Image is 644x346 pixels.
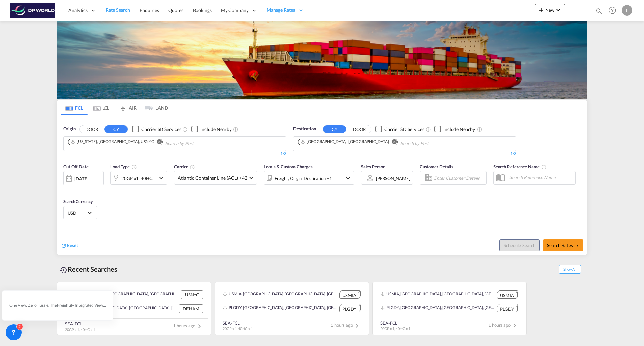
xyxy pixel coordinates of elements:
[344,174,352,182] md-icon: icon-chevron-down
[195,322,203,330] md-icon: icon-chevron-right
[499,239,540,251] button: Note: By default Schedule search will only considerorigin ports, destination ports and cut off da...
[434,173,484,183] input: Enter Customer Details
[168,7,183,13] span: Quotes
[293,126,316,132] span: Destination
[376,176,410,181] div: [PERSON_NAME]
[67,242,78,248] span: Reset
[178,175,247,181] span: Atlantic Container Line (ACL) +42
[141,100,168,115] md-tab-item: LAND
[622,5,632,16] div: L
[300,139,390,145] div: Press delete to remove this chip.
[264,164,313,169] span: Locals & Custom Charges
[63,171,104,185] div: [DATE]
[165,138,229,149] input: Chips input.
[339,292,359,299] div: USMIA
[110,171,167,185] div: 20GP x1 40HC x1icon-chevron-down
[264,171,354,185] div: Freight Origin Destination Factory Stuffingicon-chevron-down
[223,326,253,331] span: 20GP x 1, 40HC x 1
[68,210,87,216] span: USD
[61,243,67,249] md-icon: icon-refresh
[65,327,95,332] span: 20GP x 1, 40HC x 1
[63,126,75,132] span: Origin
[114,100,141,115] md-tab-item: AIR
[434,126,475,133] md-checkbox: Checkbox No Ink
[387,139,397,146] button: Remove
[275,174,332,183] div: Freight Origin Destination Factory Stuffing
[157,174,165,182] md-icon: icon-chevron-down
[297,137,467,149] md-chips-wrap: Chips container. Use arrow keys to select chips.
[119,104,127,109] md-icon: icon-airplane
[57,262,120,277] div: Recent Searches
[57,115,587,255] div: OriginDOOR CY Checkbox No InkUnchecked: Search for CY (Container Yard) services for all selected ...
[493,164,547,169] span: Search Reference Name
[595,7,603,15] md-icon: icon-magnify
[67,137,232,149] md-chips-wrap: Chips container. Use arrow keys to select chips.
[420,164,453,169] span: Customer Details
[67,208,93,218] md-select: Select Currency: $ USDUnited States Dollar
[541,164,547,170] md-icon: Your search will be saved by the below given name
[141,126,181,133] div: Carrier SD Services
[497,306,517,313] div: PLGDY
[300,139,389,145] div: Hamburg, DEHAM
[182,127,188,132] md-icon: Unchecked: Search for CY (Container Yard) services for all selected carriers.Checked : Search for...
[559,265,581,274] span: Show All
[595,7,603,17] div: icon-magnify
[384,126,424,133] div: Carrier SD Services
[511,322,519,330] md-icon: icon-chevron-right
[372,282,527,335] recent-search-card: USMIA, [GEOGRAPHIC_DATA], [GEOGRAPHIC_DATA], [GEOGRAPHIC_DATA], [GEOGRAPHIC_DATA], [GEOGRAPHIC_DA...
[543,239,583,251] button: Search Ratesicon-arrow-right
[375,126,424,133] md-checkbox: Checkbox No Ink
[140,7,159,13] span: Enquiries
[537,7,562,13] span: New
[353,322,361,330] md-icon: icon-chevron-right
[57,21,587,99] img: LCL+%26+FCL+BACKGROUND.png
[63,185,68,194] md-datepicker: Select
[74,176,88,182] div: [DATE]
[121,174,156,183] div: 20GP x1 40HC x1
[70,139,155,145] div: Press delete to remove this chip.
[63,164,89,169] span: Cut Off Date
[61,100,88,115] md-tab-item: FCL
[60,266,68,274] md-icon: icon-backup-restore
[68,7,88,14] span: Analytics
[381,304,495,312] div: PLGDY, Gdynia, Poland, Eastern Europe , Europe
[267,7,295,13] span: Manage Rates
[554,6,562,14] md-icon: icon-chevron-down
[537,6,545,14] md-icon: icon-plus 400-fg
[193,7,212,13] span: Bookings
[110,164,137,169] span: Load Type
[70,139,154,145] div: New York, NY, USNYC
[181,290,203,299] div: USNYC
[104,125,128,133] button: CY
[10,3,55,18] img: c08ca190194411f088ed0f3ba295208c.png
[488,322,519,328] span: 1 hours ago
[80,125,103,133] button: DOOR
[191,126,232,133] md-checkbox: Checkbox No Ink
[65,304,177,313] div: DEHAM, Hamburg, Germany, Western Europe, Europe
[173,323,203,328] span: 1 hours ago
[106,7,130,13] span: Rate Search
[63,199,93,204] span: Search Currency
[223,304,338,312] div: PLGDY, Gdynia, Poland, Eastern Europe , Europe
[293,151,516,157] div: 1/3
[57,282,211,335] recent-search-card: USNYC, [US_STATE], [GEOGRAPHIC_DATA], [GEOGRAPHIC_DATA], [GEOGRAPHIC_DATA], [GEOGRAPHIC_DATA] USN...
[497,292,517,299] div: USMIA
[61,100,168,115] md-pagination-wrapper: Use the left and right arrow keys to navigate between tabs
[347,125,371,133] button: DOOR
[132,126,181,133] md-checkbox: Checkbox No Ink
[63,151,286,157] div: 1/3
[575,244,579,248] md-icon: icon-arrow-right
[547,243,579,248] span: Search Rates
[215,282,369,335] recent-search-card: USMIA, [GEOGRAPHIC_DATA], [GEOGRAPHIC_DATA], [GEOGRAPHIC_DATA], [GEOGRAPHIC_DATA], [GEOGRAPHIC_DA...
[152,139,162,146] button: Remove
[380,326,410,331] span: 20GP x 1, 40HC x 1
[381,290,495,299] div: USMIA, Miami, FL, United States, North America, Americas
[65,290,179,299] div: USNYC, New York, NY, United States, North America, Americas
[174,164,195,169] span: Carrier
[607,5,622,17] div: Help
[331,322,361,328] span: 1 hours ago
[233,127,238,132] md-icon: Unchecked: Ignores neighbouring ports when fetching rates.Checked : Includes neighbouring ports w...
[506,172,575,182] input: Search Reference Name
[535,4,565,17] button: icon-plus 400-fgNewicon-chevron-down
